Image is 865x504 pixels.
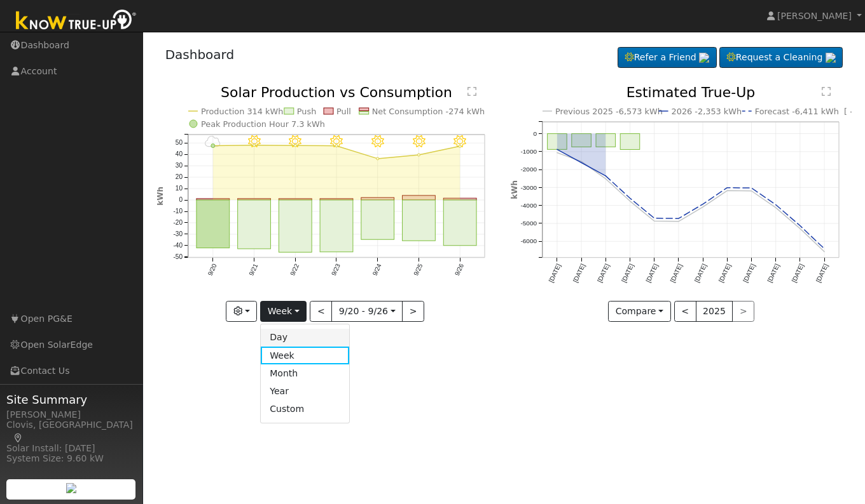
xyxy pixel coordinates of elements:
circle: onclick="" [725,185,730,190]
i: 9/25 - MostlyClear [413,135,426,148]
text: -1000 [520,148,537,155]
text: 2026 -2,353 kWh [672,107,742,116]
text:  [467,86,476,96]
a: Month [261,364,349,382]
text: -2000 [520,166,537,173]
span: [PERSON_NAME] [777,11,852,21]
text: Production 314 kWh [201,107,283,116]
circle: onclick="" [652,219,657,224]
text: 9/22 [289,263,300,277]
a: Dashboard [165,47,235,62]
i: 9/24 - Clear [371,135,384,148]
text: -3000 [520,184,537,191]
rect: onclick="" [402,200,435,241]
text: 9/24 [371,263,382,277]
text: 30 [175,162,183,169]
text: 10 [175,185,183,192]
circle: onclick="" [822,249,827,255]
text: Peak Production Hour 7.3 kWh [201,119,325,129]
circle: onclick="" [652,216,657,221]
rect: onclick="" [620,134,640,150]
text: Solar Production vs Consumption [221,84,452,100]
i: 9/22 - Clear [289,135,301,148]
rect: onclick="" [596,134,616,147]
text: -40 [173,242,183,249]
text: [DATE] [620,263,635,284]
text: 0 [179,197,183,204]
circle: onclick="" [700,202,705,207]
button: < [310,301,332,322]
a: Refer a Friend [618,47,717,69]
img: Know True-Up [10,7,143,36]
circle: onclick="" [555,147,560,152]
circle: onclick="" [676,219,681,224]
circle: onclick="" [459,145,461,148]
circle: onclick="" [579,161,584,166]
circle: onclick="" [294,144,296,147]
circle: onclick="" [377,157,379,160]
text: [DATE] [766,263,781,284]
text: [DATE] [645,263,660,284]
circle: onclick="" [676,216,681,222]
text: 9/25 [412,263,424,277]
text: 20 [175,174,183,181]
span: Site Summary [6,391,136,408]
circle: onclick="" [798,223,803,229]
button: 9/20 - 9/26 [331,301,403,322]
text: 50 [175,140,183,147]
a: Year [261,382,349,400]
rect: onclick="" [237,200,270,249]
button: > [402,301,424,322]
circle: onclick="" [335,145,338,147]
text: [DATE] [693,263,708,284]
circle: onclick="" [628,196,633,201]
rect: onclick="" [443,200,476,246]
text: [DATE] [548,263,562,284]
text: Push [297,107,317,116]
i: 9/26 - Clear [453,135,466,148]
text: 0 [533,130,537,137]
img: retrieve [826,53,836,63]
rect: onclick="" [402,196,435,200]
circle: onclick="" [555,150,560,156]
text: -50 [173,253,183,260]
text: -5000 [520,220,537,227]
text: [DATE] [596,263,611,284]
text: Net Consumption -274 kWh [371,107,485,116]
text: -30 [173,230,183,237]
text: [DATE] [742,263,757,284]
circle: onclick="" [700,205,705,210]
rect: onclick="" [548,134,567,150]
button: 2025 [696,301,733,322]
circle: onclick="" [417,154,420,156]
text: Previous 2025 -6,573 kWh [555,107,663,116]
text: [DATE] [815,263,829,284]
circle: onclick="" [773,202,778,208]
text: [DATE] [791,263,805,284]
circle: onclick="" [749,185,754,190]
text:  [822,86,831,96]
rect: onclick="" [361,198,394,201]
circle: onclick="" [579,159,584,164]
text: 40 [175,151,183,158]
text: 9/21 [247,263,259,277]
text: 9/20 [206,263,218,277]
rect: onclick="" [197,200,230,248]
text: -20 [173,220,183,227]
rect: onclick="" [361,200,394,239]
text: -10 [173,208,183,215]
i: 9/21 - Clear [247,135,260,148]
div: Clovis, [GEOGRAPHIC_DATA] [6,418,136,445]
text: -4000 [520,202,537,209]
button: Week [260,301,307,322]
img: retrieve [66,483,76,493]
rect: onclick="" [320,200,353,252]
button: Compare [608,301,671,322]
circle: onclick="" [725,189,730,194]
circle: onclick="" [628,199,633,204]
a: Request a Cleaning [719,47,843,69]
text: [DATE] [717,263,732,284]
text: 9/26 [453,263,465,277]
rect: onclick="" [320,199,353,200]
div: Solar Install: [DATE] [6,442,136,455]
